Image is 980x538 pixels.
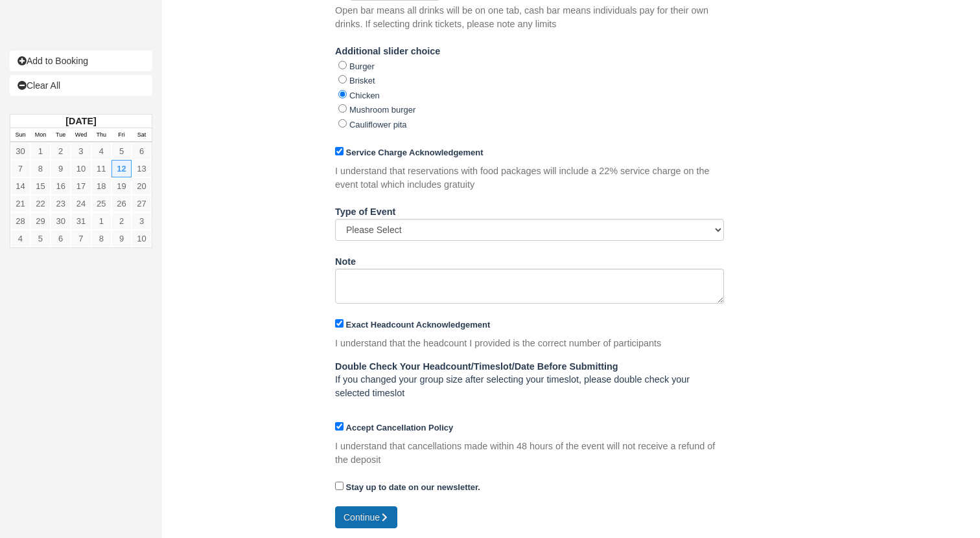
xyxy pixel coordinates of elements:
[132,160,152,177] a: 13
[30,212,51,230] a: 29
[346,423,454,432] strong: Accept Cancellation Policy
[132,128,152,142] th: Sat
[349,76,375,85] label: Brisket
[10,212,30,230] a: 28
[30,230,51,247] a: 5
[51,142,71,160] a: 2
[10,195,30,212] a: 21
[349,120,407,129] label: Cauliflower pita
[91,212,111,230] a: 1
[335,337,661,350] p: I understand that the headcount I provided is the correct number of participants
[91,230,111,247] a: 8
[30,177,51,195] a: 15
[335,201,395,219] label: Type of Event
[10,177,30,195] a: 14
[71,177,91,195] a: 17
[335,40,440,58] label: Additional slider choice
[335,506,397,528] button: Continue
[91,128,111,142] th: Thu
[30,142,51,160] a: 1
[91,195,111,212] a: 25
[335,319,344,328] input: Exact Headcount Acknowledgement
[111,177,132,195] a: 19
[132,212,152,230] a: 3
[51,177,71,195] a: 16
[30,195,51,212] a: 22
[346,320,491,330] strong: Exact Headcount Acknowledgement
[71,195,91,212] a: 24
[91,160,111,177] a: 11
[71,142,91,160] a: 3
[349,91,380,100] label: Chicken
[51,212,71,230] a: 30
[10,50,152,71] a: Add to Booking
[111,160,132,177] a: 12
[51,128,71,142] th: Tue
[346,482,480,492] strong: Stay up to date on our newsletter.
[335,4,724,30] p: Open bar means all drinks will be on one tab, cash bar means individuals pay for their own drinks...
[10,160,30,177] a: 7
[132,142,152,160] a: 6
[335,219,724,241] select: Please Select
[111,142,132,160] a: 5
[335,164,724,191] p: I understand that reservations with food packages will include a 22% service charge on the event ...
[111,128,132,142] th: Fri
[132,177,152,195] a: 20
[335,440,724,466] p: I understand that cancellations made within 48 hours of the event will not receive a refund of th...
[111,212,132,230] a: 2
[335,251,356,269] label: Note
[349,62,375,71] label: Burger
[91,142,111,160] a: 4
[91,177,111,195] a: 18
[111,195,132,212] a: 26
[71,230,91,247] a: 7
[111,230,132,247] a: 9
[132,195,152,212] a: 27
[335,147,344,155] input: Service Charge Acknowledgement
[10,75,152,96] a: Clear All
[349,105,415,115] label: Mushroom burger
[10,230,30,247] a: 4
[51,230,71,247] a: 6
[30,128,51,142] th: Mon
[335,360,724,400] p: If you changed your group size after selecting your timeslot, please double check your selected t...
[71,160,91,177] a: 10
[335,482,344,490] input: Stay up to date on our newsletter.
[346,148,484,157] strong: Service Charge Acknowledgement
[10,128,30,142] th: Sun
[51,160,71,177] a: 9
[71,212,91,230] a: 31
[51,195,71,212] a: 23
[65,116,96,126] strong: [DATE]
[30,160,51,177] a: 8
[335,361,618,372] b: Double Check Your Headcount/Timeslot/Date Before Submitting
[335,422,344,431] input: Accept Cancellation Policy
[10,142,30,160] a: 30
[71,128,91,142] th: Wed
[132,230,152,247] a: 10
